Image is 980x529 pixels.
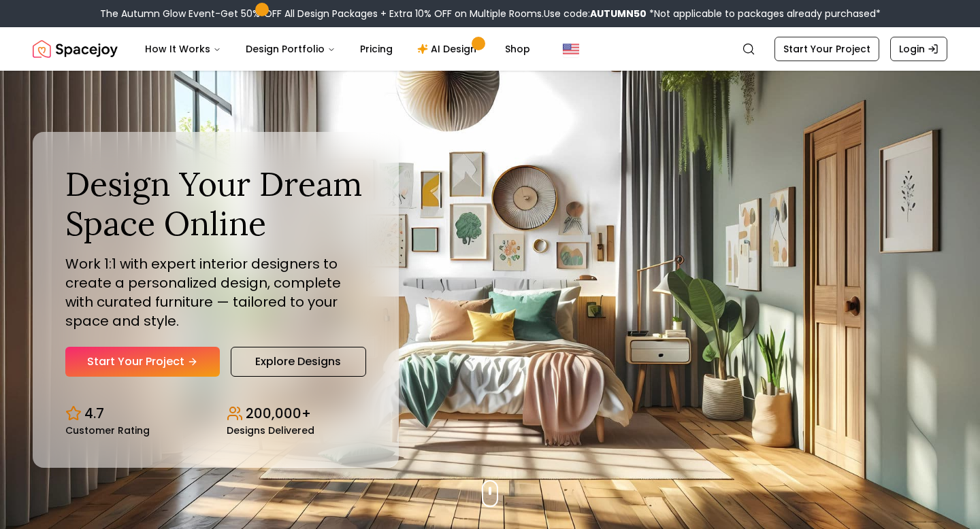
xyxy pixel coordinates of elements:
[100,7,881,20] div: The Autumn Glow Event-Get 50% OFF All Design Packages + Extra 10% OFF on Multiple Rooms.
[246,404,311,423] p: 200,000+
[235,35,346,63] button: Design Portfolio
[33,27,947,71] nav: Global
[590,7,647,20] b: AUTUMN50
[65,426,150,435] small: Customer Rating
[890,37,947,61] a: Login
[65,393,366,435] div: Design stats
[774,37,879,61] a: Start Your Project
[647,7,881,20] span: *Not applicable to packages already purchased*
[65,165,366,243] h1: Design Your Dream Space Online
[349,35,404,63] a: Pricing
[84,404,104,423] p: 4.7
[33,35,118,63] img: Spacejoy Logo
[406,35,491,63] a: AI Design
[65,347,220,377] a: Start Your Project
[563,41,579,57] img: United States
[544,7,647,20] span: Use code:
[231,347,366,377] a: Explore Designs
[134,35,232,63] button: How It Works
[134,35,541,63] nav: Main
[65,254,366,330] p: Work 1:1 with expert interior designers to create a personalized design, complete with curated fu...
[494,35,541,63] a: Shop
[227,426,314,435] small: Designs Delivered
[33,35,118,63] a: Spacejoy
